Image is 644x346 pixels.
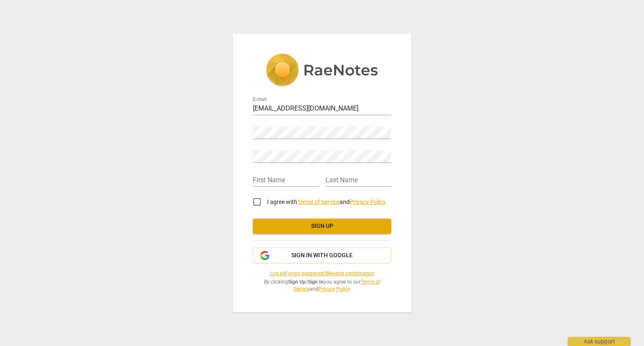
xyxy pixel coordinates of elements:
span: By clicking / you agree to our and . [253,279,391,292]
a: Resend confirmation [327,271,374,276]
div: Ask support [568,337,631,346]
img: 5ac2273c67554f335776073100b6d88f.svg [266,54,378,88]
span: I agree with and [267,199,386,205]
a: Privacy Policy [350,199,386,205]
button: Sign up [253,219,391,234]
b: Sign Up [288,279,306,285]
b: Sign In [308,279,324,285]
a: Log in [270,271,284,276]
a: Privacy Policy [318,286,350,292]
a: Terms of Service [297,199,340,205]
span: Sign up [260,222,384,230]
span: | | [253,270,391,277]
span: Sign in with Google [291,251,353,260]
a: Forgot password? [285,271,326,276]
button: Sign in with Google [253,248,391,263]
a: Terms of Service [293,279,380,292]
label: E-mail [253,97,267,102]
